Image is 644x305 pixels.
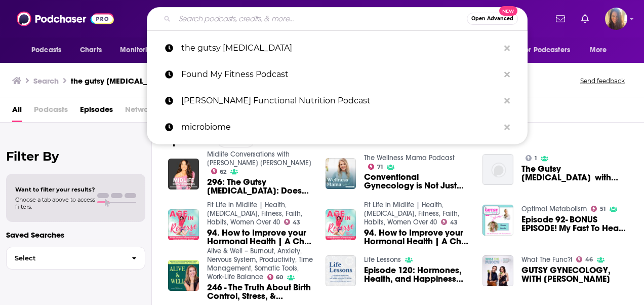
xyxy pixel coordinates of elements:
a: What The Func?! [521,255,572,264]
span: Choose a tab above to access filters. [15,196,95,210]
a: the gutsy [MEDICAL_DATA] [147,35,528,61]
span: 94. How to Improve your Hormonal Health | A Chat with the Gutsy [MEDICAL_DATA] [364,228,470,246]
input: Search podcasts, credits, & more... [175,11,467,27]
a: microbiome [147,114,528,140]
a: Episode 92- BONUS EPISODE! My Fast To Heal Interview on Dr. Tabatha's Gutsy Gynecologist Show [521,215,628,233]
span: GUTSY GYNECOLOGY, WITH [PERSON_NAME] [521,266,628,283]
a: 43 [441,219,458,225]
a: The Wellness Mama Podcast [364,154,455,162]
span: 43 [450,220,458,225]
button: Send feedback [577,77,628,85]
span: For Podcasters [521,43,570,57]
p: the gutsy gynecologist [181,35,499,61]
span: Conventional Gynecology is Not Just Failing Women, But Hurting Us with The Gutsy [MEDICAL_DATA] [364,173,470,190]
span: Open Advanced [471,16,513,21]
a: 46 [576,256,593,262]
span: 43 [293,220,300,225]
span: Podcasts [31,43,61,57]
p: microbiome [181,114,499,140]
a: 94. How to Improve your Hormonal Health | A Chat with the Gutsy Gynecologist [364,228,470,246]
button: open menu [515,41,585,60]
h3: Search [33,76,59,86]
span: 60 [276,275,283,280]
img: GUTSY GYNECOLOGY, WITH DR. TABATHA BARBER [482,255,513,286]
span: Podcasts [34,101,68,122]
a: 62 [211,168,227,174]
span: Networks [125,101,159,122]
button: Show profile menu [605,8,627,30]
span: Monitoring [120,43,156,57]
a: Optimal Metabolism [521,205,587,213]
h2: Filter By [6,149,145,164]
span: Logged in as AHartman333 [605,8,627,30]
a: Fit Life in Midlife | Health, Personal Growth, Fitness, Faith, Habits, Women Over 40 [207,201,302,226]
span: More [590,43,607,57]
img: Episode 120: Hormones, Health, and Happiness with The Gutsy Gynecologist, Dr. Tabatha Barber [326,255,356,286]
span: Select [7,255,124,261]
span: 51 [600,207,606,211]
img: 94. How to Improve your Hormonal Health | A Chat with the Gutsy Gynecologist [326,209,356,240]
button: open menu [24,41,74,60]
a: Found My Fitness Podcast [147,61,528,88]
img: 246 - The Truth About Birth Control, Stress, & Hormone Imbalances with Dr. Tabatha Barber, The Gu... [168,260,199,291]
a: 43 [284,219,301,225]
a: [PERSON_NAME] Functional Nutrition Podcast [147,88,528,114]
a: Episodes [80,101,113,122]
button: Select [6,247,145,270]
button: Open AdvancedNew [467,13,518,25]
button: open menu [113,41,169,60]
a: Life Lessons [364,255,401,264]
a: The Gutsy Gynecologist with Dr. Tabatha Barber [521,165,628,182]
a: 51 [591,206,606,212]
img: Conventional Gynecology is Not Just Failing Women, But Hurting Us with The Gutsy Gynecologist [326,158,356,189]
img: 296: The Gutsy Gynecologist: Does Hormone Replacement Therapy Help or Hurt? with Dr. Tabatha Barber [168,159,199,189]
a: All [12,101,22,122]
a: 94. How to Improve your Hormonal Health | A Chat with the Gutsy Gynecologist [207,228,313,246]
span: The Gutsy [MEDICAL_DATA] with [PERSON_NAME] [521,165,628,182]
a: Midlife Conversations with Natalie Jill [207,150,311,167]
a: 71 [368,164,383,170]
span: Want to filter your results? [15,186,95,193]
a: Alive & Well – Burnout, Anxiety, Nervous System, Productivity, Time Management, Somatic Tools, Wo... [207,247,313,281]
h3: the gutsy [MEDICAL_DATA] [71,76,170,86]
span: 62 [220,170,226,174]
a: Show notifications dropdown [552,10,569,27]
img: 94. How to Improve your Hormonal Health | A Chat with the Gutsy Gynecologist [168,209,199,240]
img: Podchaser - Follow, Share and Rate Podcasts [17,9,114,28]
a: Episode 120: Hormones, Health, and Happiness with The Gutsy Gynecologist, Dr. Tabatha Barber [364,266,470,283]
span: 46 [585,257,593,262]
img: The Gutsy Gynecologist with Dr. Tabatha Barber [482,154,513,185]
span: 246 - The Truth About Birth Control, Stress, & Hormone Imbalances with [PERSON_NAME], The Gutsy [... [207,283,313,300]
span: Episode 120: Hormones, Health, and Happiness with The Gutsy [MEDICAL_DATA], [PERSON_NAME] [364,266,470,283]
span: 296: The Gutsy [MEDICAL_DATA]: Does [MEDICAL_DATA] Help or Hurt? with [PERSON_NAME] [207,178,313,195]
a: Fit Life in Midlife | Health, Personal Growth, Fitness, Faith, Habits, Women Over 40 [364,201,459,226]
img: Episode 92- BONUS EPISODE! My Fast To Heal Interview on Dr. Tabatha's Gutsy Gynecologist Show [482,205,513,236]
p: Saved Searches [6,230,145,240]
a: 1 [526,155,537,161]
a: 246 - The Truth About Birth Control, Stress, & Hormone Imbalances with Dr. Tabatha Barber, The Gu... [207,283,313,300]
a: 60 [267,274,284,280]
span: Charts [80,43,102,57]
img: User Profile [605,8,627,30]
a: 296: The Gutsy Gynecologist: Does Hormone Replacement Therapy Help or Hurt? with Dr. Tabatha Barber [207,178,313,195]
p: Dr. Jockers Functional Nutrition Podcast [181,88,499,114]
p: Found My Fitness Podcast [181,61,499,88]
a: Charts [73,41,108,60]
div: Search podcasts, credits, & more... [147,7,528,30]
a: GUTSY GYNECOLOGY, WITH DR. TABATHA BARBER [521,266,628,283]
span: 1 [535,156,537,161]
span: New [499,6,517,16]
span: 71 [377,165,383,169]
